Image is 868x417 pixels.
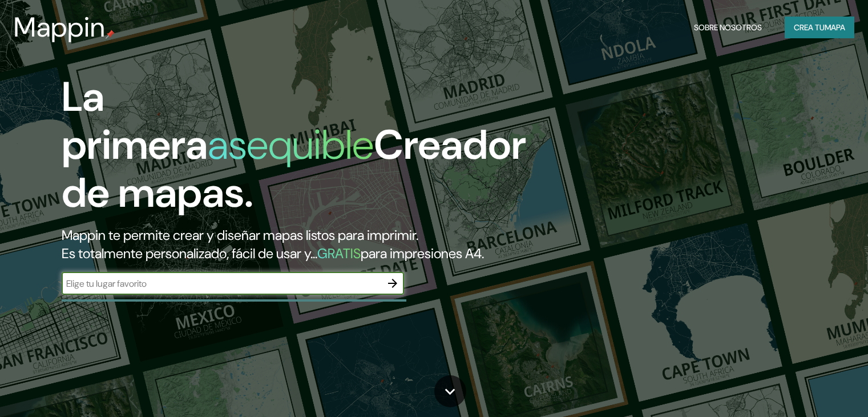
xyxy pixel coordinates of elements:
[689,17,766,38] button: Sobre nosotros
[317,244,361,262] font: GRATIS
[694,22,762,33] font: Sobre nosotros
[62,118,526,219] font: Creador de mapas.
[794,22,825,33] font: Crea tu
[785,17,854,38] button: Crea tumapa
[62,277,381,290] input: Elige tu lugar favorito
[62,244,317,262] font: Es totalmente personalizado, fácil de usar y...
[14,9,106,45] font: Mappin
[361,244,484,262] font: para impresiones A4.
[208,118,374,171] font: asequible
[825,22,845,33] font: mapa
[106,30,115,39] img: pin de mapeo
[62,226,418,244] font: Mappin te permite crear y diseñar mapas listos para imprimir.
[62,70,208,171] font: La primera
